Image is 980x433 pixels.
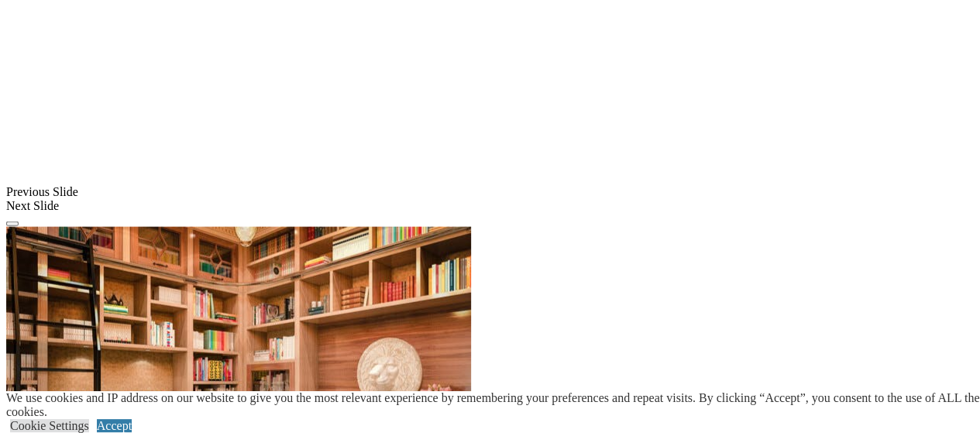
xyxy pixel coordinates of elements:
div: We use cookies and IP address on our website to give you the most relevant experience by remember... [6,391,980,419]
button: Click here to pause slide show [6,222,19,226]
div: Next Slide [6,199,974,213]
a: Cookie Settings [10,419,89,432]
div: Previous Slide [6,185,974,199]
a: Accept [97,419,132,432]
